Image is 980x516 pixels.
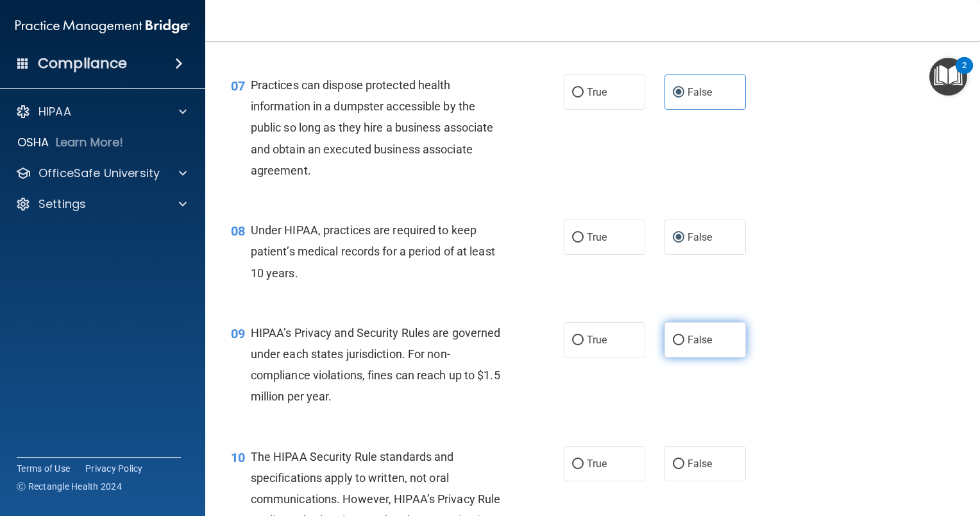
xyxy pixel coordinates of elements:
[673,88,684,98] input: False
[17,135,49,150] p: OSHA
[231,450,245,465] span: 10
[572,233,584,243] input: True
[587,86,607,98] span: True
[17,480,122,493] span: Ⓒ Rectangle Health 2024
[572,88,584,98] input: True
[251,78,494,177] span: Practices can dispose protected health information in a dumpster accessible by the public so long...
[15,13,190,39] img: PMB logo
[688,458,713,470] span: False
[15,196,187,212] a: Settings
[673,460,684,469] input: False
[572,460,584,469] input: True
[38,196,86,212] p: Settings
[85,462,143,475] a: Privacy Policy
[587,231,607,243] span: True
[38,55,127,73] h4: Compliance
[587,458,607,470] span: True
[231,78,245,94] span: 07
[572,336,584,345] input: True
[929,58,967,96] button: Open Resource Center, 2 new notifications
[688,334,713,346] span: False
[38,104,71,119] p: HIPAA
[56,135,124,150] p: Learn More!
[673,336,684,345] input: False
[587,334,607,346] span: True
[15,166,187,181] a: OfficeSafe University
[251,326,501,404] span: HIPAA’s Privacy and Security Rules are governed under each states jurisdiction. For non-complianc...
[231,326,245,341] span: 09
[38,166,160,181] p: OfficeSafe University
[231,223,245,239] span: 08
[688,86,713,98] span: False
[251,223,495,279] span: Under HIPAA, practices are required to keep patient’s medical records for a period of at least 10...
[673,233,684,243] input: False
[962,65,967,82] div: 2
[688,231,713,243] span: False
[17,462,70,475] a: Terms of Use
[15,104,187,119] a: HIPAA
